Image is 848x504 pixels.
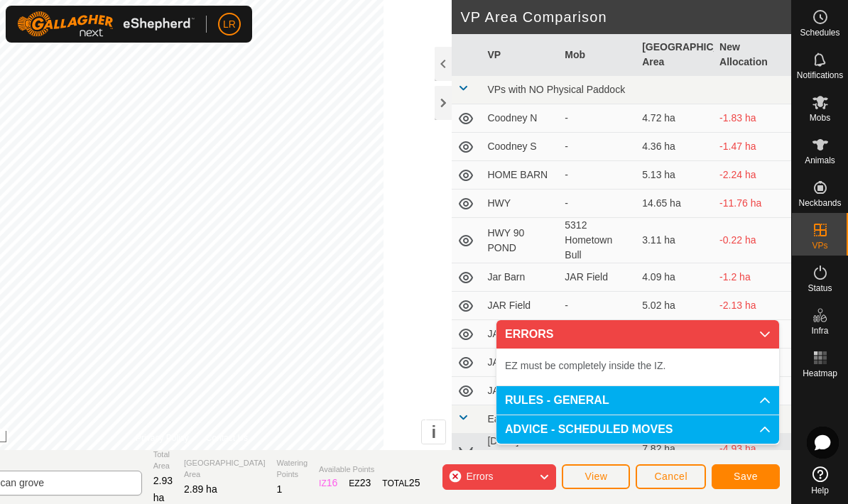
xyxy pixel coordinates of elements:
[714,218,791,263] td: -0.22 ha
[153,475,173,503] span: 2.93 ha
[636,434,714,464] td: 7.82 ha
[487,84,625,95] span: VPs with NO Physical Paddock
[482,104,559,133] td: Coodney N
[184,483,217,495] span: 2.89 ha
[654,471,687,482] span: Cancel
[327,477,338,488] span: 16
[798,199,841,207] span: Neckbands
[382,476,420,491] div: TOTAL
[812,241,827,250] span: VPs
[496,386,779,415] p-accordion-header: RULES - GENERAL
[206,432,248,444] a: Contact Us
[714,190,791,218] td: -11.76 ha
[319,476,337,491] div: IZ
[496,415,779,444] p-accordion-header: ADVICE - SCHEDULED MOVES
[565,139,631,154] div: -
[153,449,173,472] span: Total Area
[565,218,631,263] div: 5312 Hometown Bull
[562,464,630,489] button: View
[714,104,791,133] td: -1.83 ha
[811,327,828,335] span: Infra
[482,263,559,292] td: Jar Barn
[505,395,609,406] span: RULES - GENERAL
[496,349,779,385] p-accordion-content: ERRORS
[319,464,420,476] span: Available Points
[482,320,559,349] td: JAR Middle S
[797,71,843,80] span: Notifications
[565,270,631,285] div: JAR Field
[636,34,714,76] th: [GEOGRAPHIC_DATA] Area
[277,457,308,481] span: Watering Points
[482,377,559,405] td: JARpond 1
[714,161,791,190] td: -2.24 ha
[792,461,848,500] a: Help
[432,422,437,442] span: i
[636,464,706,489] button: Cancel
[482,349,559,377] td: JAR Pond 2
[505,360,665,371] span: EZ must be completely inside the IZ.
[803,369,837,378] span: Heatmap
[636,190,714,218] td: 14.65 ha
[565,111,631,126] div: -
[565,168,631,182] div: -
[482,34,559,76] th: VP
[714,434,791,464] td: -4.93 ha
[482,292,559,320] td: JAR Field
[460,9,791,26] h2: VP Area Comparison
[466,471,493,482] span: Errors
[811,486,829,495] span: Help
[136,432,189,444] a: Privacy Policy
[349,476,371,491] div: EZ
[482,133,559,161] td: Coodney S
[184,457,266,481] span: [GEOGRAPHIC_DATA] Area
[714,34,791,76] th: New Allocation
[636,104,714,133] td: 4.72 ha
[505,424,673,435] span: ADVICE - SCHEDULED MOVES
[800,28,839,37] span: Schedules
[360,477,371,488] span: 23
[17,11,195,37] img: Gallagher Logo
[422,420,445,444] button: i
[223,17,236,32] span: LR
[636,133,714,161] td: 4.36 ha
[714,133,791,161] td: -1.47 ha
[636,292,714,320] td: 5.02 ha
[496,320,779,349] p-accordion-header: ERRORS
[482,161,559,190] td: HOME BARN
[810,114,830,122] span: Mobs
[714,263,791,292] td: -1.2 ha
[565,196,631,211] div: -
[805,156,835,165] span: Animals
[505,329,553,340] span: ERRORS
[565,298,631,313] div: -
[482,218,559,263] td: HWY 90 POND
[636,218,714,263] td: 3.11 ha
[734,471,758,482] span: Save
[482,434,559,464] td: [DATE] 145433
[559,34,636,76] th: Mob
[714,292,791,320] td: -2.13 ha
[277,483,283,495] span: 1
[585,471,607,482] span: View
[636,263,714,292] td: 4.09 ha
[565,434,631,464] div: 2nd round recips
[636,161,714,190] td: 5.13 ha
[409,477,420,488] span: 25
[487,413,526,424] span: East sod
[712,464,780,489] button: Save
[482,190,559,218] td: HWY
[808,284,832,292] span: Status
